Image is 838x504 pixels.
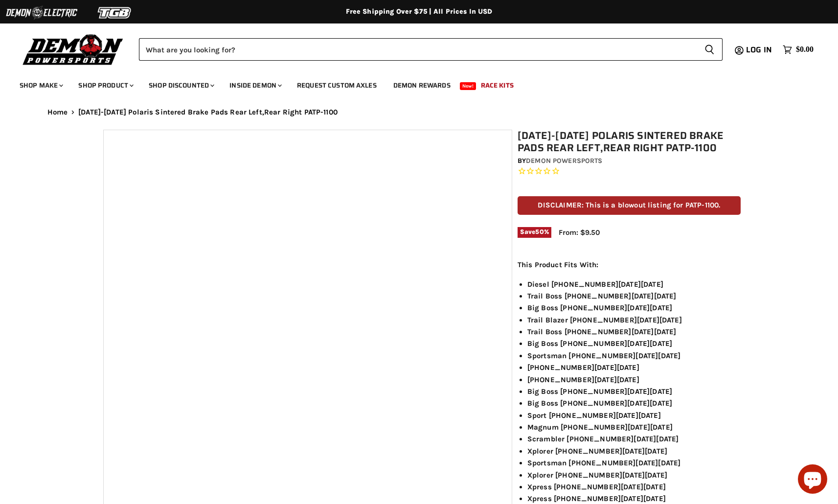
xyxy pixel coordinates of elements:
li: [PHONE_NUMBER][DATE][DATE] [527,374,741,386]
a: Home [47,108,68,116]
a: Log in [742,46,778,54]
div: Free Shipping Over $75 | All Prices In USD [28,7,811,16]
a: Shop Discounted [141,75,220,95]
a: Race Kits [474,75,521,95]
p: DISCLAIMER: This is a blowout listing for PATP-1100. [518,196,741,214]
button: Search [697,38,723,61]
inbox-online-store-chat: Shopify online store chat [795,464,830,496]
a: Demon Rewards [386,75,458,95]
span: New! [460,82,476,90]
li: Diesel [PHONE_NUMBER][DATE][DATE] [527,278,741,290]
li: Sport [PHONE_NUMBER][DATE][DATE] [527,410,741,421]
li: [PHONE_NUMBER][DATE][DATE] [527,362,741,373]
li: Sportsman [PHONE_NUMBER][DATE][DATE] [527,457,741,469]
li: Scrambler [PHONE_NUMBER][DATE][DATE] [527,433,741,445]
span: [DATE]-[DATE] Polaris Sintered Brake Pads Rear Left,Rear Right PATP-1100 [78,108,338,116]
ul: Main menu [12,71,811,95]
span: Save % [518,227,551,238]
li: Trail Blazer [PHONE_NUMBER][DATE][DATE] [527,314,741,326]
li: Xpress [PHONE_NUMBER][DATE][DATE] [527,481,741,493]
span: Rated 0.0 out of 5 stars 0 reviews [518,166,741,177]
form: Product [139,38,723,61]
li: Magnum [PHONE_NUMBER][DATE][DATE] [527,421,741,433]
a: $0.00 [778,43,818,57]
img: TGB Logo 2 [78,3,152,22]
span: $0.00 [796,45,814,54]
input: Search [139,38,697,61]
li: Big Boss [PHONE_NUMBER][DATE][DATE] [527,397,741,409]
nav: Breadcrumbs [28,108,811,116]
a: Request Custom Axles [290,75,384,95]
span: From: $9.50 [559,228,600,237]
img: Demon Powersports [20,32,127,67]
img: Demon Electric Logo 2 [5,3,78,22]
li: Trail Boss [PHONE_NUMBER][DATE][DATE] [527,290,741,302]
li: Big Boss [PHONE_NUMBER][DATE][DATE] [527,302,741,314]
li: Big Boss [PHONE_NUMBER][DATE][DATE] [527,338,741,349]
li: Xplorer [PHONE_NUMBER][DATE][DATE] [527,469,741,481]
span: 50 [535,228,544,235]
li: Trail Boss [PHONE_NUMBER][DATE][DATE] [527,326,741,338]
h1: [DATE]-[DATE] Polaris Sintered Brake Pads Rear Left,Rear Right PATP-1100 [518,130,741,154]
div: by [518,156,741,166]
li: Sportsman [PHONE_NUMBER][DATE][DATE] [527,350,741,362]
a: Shop Product [71,75,139,95]
a: Shop Make [12,75,69,95]
a: Inside Demon [222,75,288,95]
p: This Product Fits With: [518,259,741,271]
li: Big Boss [PHONE_NUMBER][DATE][DATE] [527,386,741,397]
a: Demon Powersports [526,157,602,165]
li: Xplorer [PHONE_NUMBER][DATE][DATE] [527,445,741,457]
span: Log in [746,44,772,56]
